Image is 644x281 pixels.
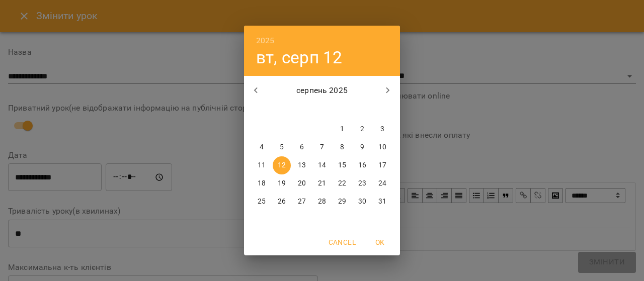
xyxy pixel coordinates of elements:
p: 22 [338,178,346,189]
p: 29 [338,197,346,207]
button: 16 [353,156,371,174]
p: 21 [318,178,326,189]
span: пн [253,105,271,115]
button: Cancel [325,233,360,251]
button: 6 [293,138,311,156]
button: 4 [253,138,271,156]
span: OK [368,236,392,248]
button: 27 [293,193,311,211]
button: 3 [373,120,391,138]
button: 8 [333,138,351,156]
button: 2 [353,120,371,138]
p: 15 [338,160,346,170]
p: 7 [320,142,324,152]
button: 30 [353,193,371,211]
p: 19 [278,178,286,189]
p: 17 [378,160,386,170]
p: серпень 2025 [268,84,376,97]
p: 6 [300,142,304,152]
p: 16 [358,160,366,170]
button: 10 [373,138,391,156]
p: 24 [378,178,386,189]
button: 18 [253,174,271,193]
p: 23 [358,178,366,189]
p: 20 [298,178,306,189]
button: 12 [273,156,291,174]
button: 29 [333,193,351,211]
span: сб [353,105,371,115]
p: 8 [340,142,344,152]
p: 14 [318,160,326,170]
button: 13 [293,156,311,174]
span: вт [273,105,291,115]
p: 5 [280,142,284,152]
p: 4 [260,142,264,152]
p: 9 [360,142,364,152]
button: 19 [273,174,291,193]
p: 30 [358,197,366,207]
p: 11 [258,160,266,170]
p: 26 [278,197,286,207]
p: 12 [278,160,286,170]
p: 18 [258,178,266,189]
button: 20 [293,174,311,193]
p: 31 [378,197,386,207]
button: 28 [313,193,331,211]
p: 10 [378,142,386,152]
button: 15 [333,156,351,174]
p: 28 [318,197,326,207]
button: 25 [253,193,271,211]
p: 27 [298,197,306,207]
button: 26 [273,193,291,211]
button: 17 [373,156,391,174]
span: чт [313,105,331,115]
button: 7 [313,138,331,156]
span: пт [333,105,351,115]
span: Cancel [329,236,356,248]
p: 1 [340,124,344,134]
button: 24 [373,174,391,193]
button: 14 [313,156,331,174]
button: 31 [373,193,391,211]
p: 25 [258,197,266,207]
p: 13 [298,160,306,170]
button: 22 [333,174,351,193]
span: нд [373,105,391,115]
button: 23 [353,174,371,193]
span: ср [293,105,311,115]
button: 21 [313,174,331,193]
button: OK [364,233,396,251]
p: 2 [360,124,364,134]
button: 2025 [256,34,275,48]
button: 11 [253,156,271,174]
button: вт, серп 12 [256,47,343,68]
p: 3 [380,124,384,134]
button: 1 [333,120,351,138]
button: 9 [353,138,371,156]
button: 5 [273,138,291,156]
